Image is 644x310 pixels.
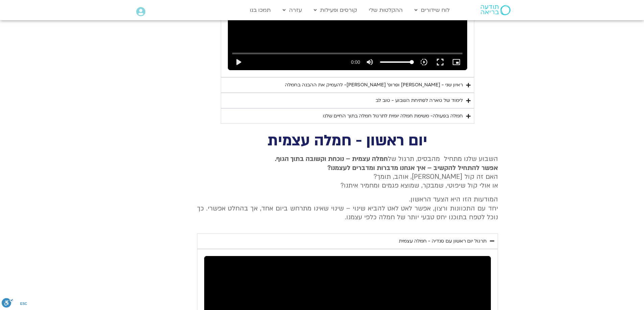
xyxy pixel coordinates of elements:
a: לוח שידורים [411,4,453,17]
strong: חמלה עצמית – נוכחת וקשובה בתוך הגוף. אפשר להתחיל להקשיב – איך אנחנו מדברות ומדברים לעצמנו? [275,154,498,172]
summary: ראיון שני - [PERSON_NAME] ופרופ׳ [PERSON_NAME]- להעמיק את ההבנה בחמלה [221,77,474,93]
div: לימוד של טארה לפתיחת השבוע - טוב לב [376,96,463,105]
div: חמלה בפעולה- משימת חמלה יומית לתרגול חמלה בתוך החיים שלנו [323,112,463,120]
a: עזרה [279,4,305,17]
summary: תרגול יום ראשון עם סנדיה - חמלה עצמית [197,233,498,249]
div: ראיון שני - [PERSON_NAME] ופרופ׳ [PERSON_NAME]- להעמיק את ההבנה בחמלה [285,81,463,89]
img: תודעה בריאה [481,5,510,15]
p: השבוע שלנו מתחיל מהבסיס, תרגול של האם זה קול [PERSON_NAME], אוהב, תומך? או אולי קול שיפוטי, שמבקר... [197,154,498,190]
p: המודעות הזו היא הצעד הראשון. יחד עם התכוונות ורצון, אפשר לאט לאט להביא שינוי – שינוי שאינו מתרחש ... [197,195,498,222]
a: ההקלטות שלי [365,4,406,17]
summary: חמלה בפעולה- משימת חמלה יומית לתרגול חמלה בתוך החיים שלנו [221,108,474,124]
h2: יום ראשון - חמלה עצמית [197,134,498,148]
a: קורסים ופעילות [310,4,360,17]
a: תמכו בנו [246,4,274,17]
div: תרגול יום ראשון עם סנדיה - חמלה עצמית [399,237,486,245]
summary: לימוד של טארה לפתיחת השבוע - טוב לב [221,93,474,108]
